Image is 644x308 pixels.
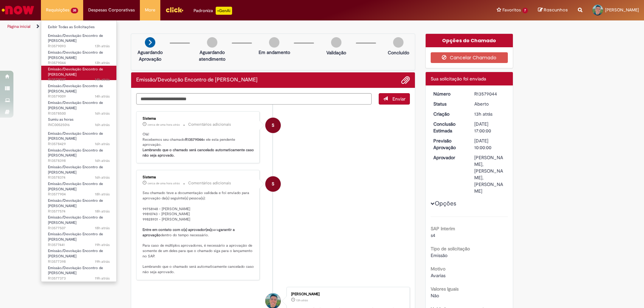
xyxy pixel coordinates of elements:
[143,147,255,158] b: Lembrando que o chamado será cancelado automaticamente caso não seja aprovado.
[48,248,103,259] span: Emissão/Devolução Encontro de [PERSON_NAME]
[7,24,31,29] a: Página inicial
[143,190,254,274] p: Seu chamado teve a documentação validada e foi enviado para aprovação da(s) seguinte(s) pessoa(s)...
[41,197,116,211] a: Aberto R13577574 : Emissão/Devolução Encontro de Contas Fornecedor
[95,94,110,99] span: 14h atrás
[474,90,505,97] div: R13579044
[41,82,116,97] a: Aberto R13579009 : Emissão/Devolução Encontro de Contas Fornecedor
[95,175,110,180] time: 29/09/2025 16:56:54
[48,198,103,208] span: Emissão/Devolução Encontro de [PERSON_NAME]
[474,111,505,117] div: 29/09/2025 19:55:23
[188,180,231,186] small: Comentários adicionais
[428,154,470,161] dt: Aprovador
[48,265,103,276] span: Emissão/Devolução Encontro de [PERSON_NAME]
[474,137,505,151] div: [DATE] 10:00:00
[48,259,110,264] span: R13577398
[143,175,254,179] div: Sistema
[5,20,424,33] ul: Trilhas de página
[145,7,155,13] span: More
[95,226,110,231] time: 29/09/2025 14:59:10
[474,121,505,134] div: [DATE] 17:00:00
[401,76,410,84] button: Adicionar anexos
[48,131,103,141] span: Emissão/Devolução Encontro de [PERSON_NAME]
[216,7,232,15] p: +GenAi
[474,154,505,194] div: [PERSON_NAME], [PERSON_NAME], [PERSON_NAME]
[388,49,409,56] p: Concluído
[95,77,110,82] time: 29/09/2025 19:51:50
[95,226,110,231] span: 18h atrás
[48,276,110,281] span: R13577373
[474,111,492,117] span: 13h atrás
[48,232,103,242] span: Emissão/Devolução Encontro de [PERSON_NAME]
[428,121,470,134] dt: Conclusão Estimada
[41,281,116,296] a: Aberto R13577336 : Emissão/Devolução Encontro de Contas Fornecedor
[269,37,279,48] img: img-circle-grey.png
[291,292,403,296] div: [PERSON_NAME]
[95,44,110,49] time: 29/09/2025 20:50:45
[185,137,203,142] b: R13579044
[48,100,103,111] span: Emissão/Devolução Encontro de [PERSON_NAME]
[431,52,508,63] button: Cancelar Chamado
[95,192,110,197] span: 18h atrás
[95,158,110,163] time: 29/09/2025 17:00:58
[95,209,110,214] span: 18h atrás
[95,259,110,264] time: 29/09/2025 14:45:02
[48,141,110,147] span: R13578429
[296,298,308,302] time: 29/09/2025 19:55:17
[148,123,180,127] span: cerca de uma hora atrás
[431,266,445,272] b: Motivo
[48,60,110,66] span: R13579044
[95,77,110,82] span: 14h atrás
[148,123,180,127] time: 30/09/2025 08:37:13
[95,111,110,116] time: 29/09/2025 17:16:15
[143,227,236,238] b: garantir a aprovação
[134,49,166,62] p: Aguardando Aprovação
[41,147,116,161] a: Aberto R13578398 : Emissão/Devolução Encontro de Contas Fornecedor
[393,37,404,48] img: img-circle-grey.png
[95,242,110,247] time: 29/09/2025 14:51:03
[95,60,110,65] time: 29/09/2025 19:55:25
[265,176,281,192] div: System
[48,148,103,158] span: Emissão/Devolução Encontro de [PERSON_NAME]
[95,259,110,264] span: 19h atrás
[136,93,372,105] textarea: Digite sua mensagem aqui...
[41,49,116,63] a: Aberto R13579044 : Emissão/Devolução Encontro de Contas Fornecedor
[95,94,110,99] time: 29/09/2025 19:41:32
[95,141,110,146] time: 29/09/2025 17:04:18
[95,122,110,127] time: 29/09/2025 17:10:27
[71,8,78,13] span: 35
[194,7,232,15] div: Padroniza
[207,37,217,48] img: img-circle-grey.png
[95,242,110,247] span: 19h atrás
[48,77,110,82] span: R13579037
[41,20,117,282] ul: Requisições
[95,276,110,281] span: 19h atrás
[88,7,135,13] span: Despesas Corporativas
[474,101,505,107] div: Aberto
[95,111,110,116] span: 16h atrás
[95,158,110,163] span: 16h atrás
[95,44,110,49] span: 13h atrás
[95,209,110,214] time: 29/09/2025 15:08:12
[143,227,211,232] b: Entre em contato com o(s) aprovador(es)
[48,83,103,94] span: Emissão/Devolução Encontro de [PERSON_NAME]
[428,101,470,107] dt: Status
[41,264,116,279] a: Aberto R13577373 : Emissão/Devolução Encontro de Contas Fornecedor
[272,117,274,133] span: S
[95,122,110,127] span: 16h atrás
[431,246,470,252] b: Tipo de solicitação
[431,232,435,238] span: s4
[48,117,73,122] span: Sumiu as horas
[41,231,116,245] a: Aberto R13577441 : Emissão/Devolução Encontro de Contas Fornecedor
[41,99,116,114] a: Aberto R13578500 : Emissão/Devolução Encontro de Contas Fornecedor
[379,93,410,105] button: Enviar
[143,117,254,121] div: Sistema
[145,37,155,48] img: arrow-next.png
[95,192,110,197] time: 29/09/2025 15:49:07
[41,130,116,144] a: Aberto R13578429 : Emissão/Devolução Encontro de Contas Fornecedor
[41,23,116,31] a: Exibir Todas as Solicitações
[48,192,110,197] span: R13577904
[428,90,470,97] dt: Número
[148,181,180,185] time: 30/09/2025 08:37:06
[48,175,110,180] span: R13578374
[148,181,180,185] span: cerca de uma hora atrás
